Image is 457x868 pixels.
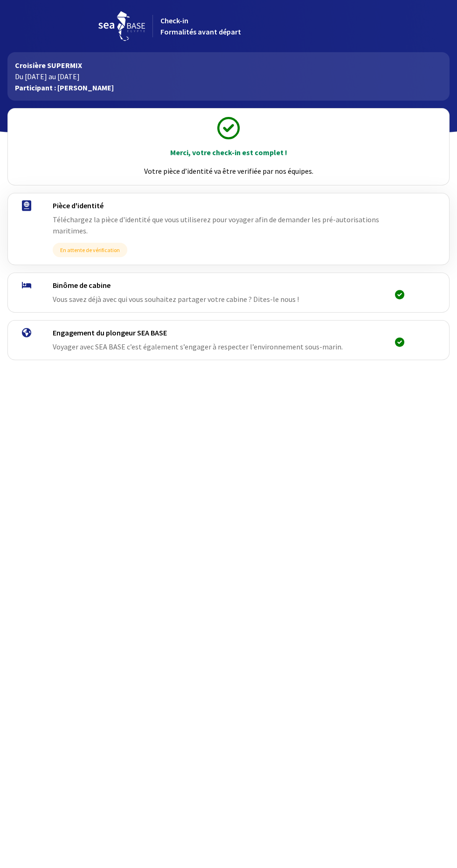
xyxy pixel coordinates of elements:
[53,215,379,235] span: Téléchargez la pièce d'identité que vous utiliserez pour voyager afin de demander les pré-autoris...
[22,282,31,288] img: binome.svg
[98,11,145,41] img: logo_seabase.svg
[53,328,375,337] h4: Engagement du plongeur SEA BASE
[53,280,375,290] h4: Binôme de cabine
[16,147,441,158] p: Merci, votre check-in est complet !
[15,71,442,82] p: Du [DATE] au [DATE]
[53,243,127,257] span: En attente de vérification
[22,200,31,211] img: passport.svg
[53,201,412,210] h4: Pièce d'identité
[22,328,31,337] img: engagement.svg
[15,60,442,71] p: Croisière SUPERMIX
[160,16,241,36] span: Check-in Formalités avant départ
[15,82,442,93] p: Participant : [PERSON_NAME]
[53,342,343,351] span: Voyager avec SEA BASE c’est également s’engager à respecter l’environnement sous-marin.
[16,165,441,177] p: Votre pièce d’identité va être verifiée par nos équipes.
[53,294,299,304] span: Vous savez déjà avec qui vous souhaitez partager votre cabine ? Dites-le nous !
